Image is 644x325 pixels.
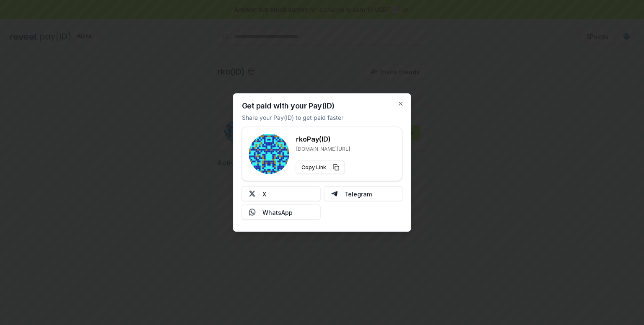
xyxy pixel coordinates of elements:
[331,191,338,197] img: Telegram
[296,161,345,174] button: Copy Link
[242,102,335,110] h2: Get paid with your Pay(ID)
[242,186,321,201] button: X
[242,205,321,220] button: WhatsApp
[242,113,343,122] p: Share your Pay(ID) to get paid faster
[296,146,350,152] p: [DOMAIN_NAME][URL]
[249,191,256,197] img: X
[296,134,350,144] h3: rko Pay(ID)
[249,209,256,216] img: Whatsapp
[324,186,402,201] button: Telegram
